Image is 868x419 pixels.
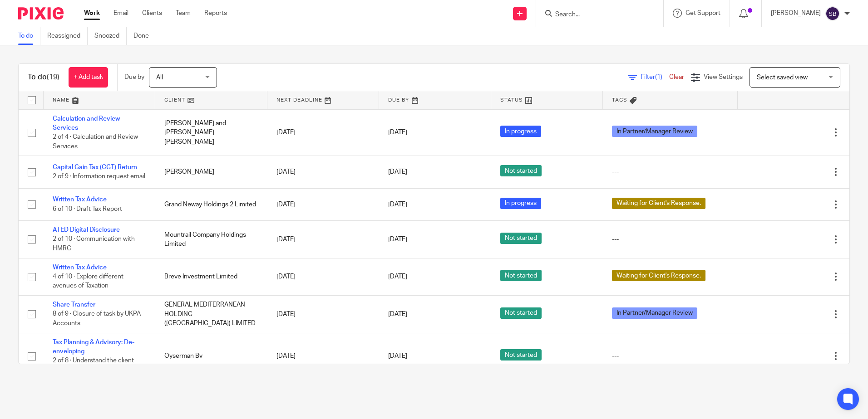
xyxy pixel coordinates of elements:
div: --- [612,167,728,176]
div: --- [612,351,728,361]
span: (19) [47,73,59,81]
a: Tax Planning & Advisory: De-enveloping [53,339,134,355]
span: Not started [500,307,542,319]
span: 2 of 9 · Information request email [53,174,145,180]
td: [DATE] [267,188,379,220]
input: Search [554,11,636,19]
span: Not started [500,270,542,281]
a: Calculation and Review Services [53,116,120,131]
span: 2 of 8 · Understand the client Query [53,357,134,373]
td: [PERSON_NAME] [155,156,267,188]
span: [DATE] [388,236,407,243]
td: Mountrail Company Holdings Limited [155,221,267,258]
span: [DATE] [388,273,407,280]
a: Clear [669,74,684,80]
span: In Partner/Manager Review [612,126,697,137]
span: 2 of 4 · Calculation and Review Services [53,134,138,150]
span: Not started [500,349,542,361]
span: [DATE] [388,129,407,136]
td: [DATE] [267,109,379,156]
img: Pixie [18,7,64,19]
span: All [156,74,163,81]
span: Get Support [686,10,720,16]
a: Written Tax Advice [53,196,107,203]
span: Waiting for Client's Response. [612,198,705,209]
td: GENERAL MEDITERRANEAN HOLDING ([GEOGRAPHIC_DATA]) LIMITED [155,296,267,333]
span: [DATE] [388,311,407,317]
span: View Settings [704,74,743,80]
span: In progress [500,126,541,137]
a: Done [133,27,156,45]
span: Not started [500,165,542,176]
span: In progress [500,198,541,209]
span: Select saved view [757,74,808,81]
a: Clients [142,9,162,18]
a: ATED Digital Disclosure [53,227,120,233]
td: Grand Neway Holdings 2 Limited [155,188,267,220]
p: [PERSON_NAME] [771,9,821,18]
a: Email [113,9,128,18]
a: Written Tax Advice [53,264,107,271]
span: Tags [612,97,627,102]
span: 6 of 10 · Draft Tax Report [53,206,122,212]
span: [DATE] [388,169,407,175]
a: Work [84,9,100,18]
td: [DATE] [267,333,379,380]
div: --- [612,235,728,244]
td: [PERSON_NAME] and [PERSON_NAME] [PERSON_NAME] [155,109,267,156]
a: Reports [204,9,227,18]
td: [DATE] [267,296,379,333]
a: + Add task [69,67,108,88]
span: In Partner/Manager Review [612,307,697,319]
span: 4 of 10 · Explore different avenues of Taxation [53,273,123,289]
span: (1) [655,74,662,80]
span: 8 of 9 · Closure of task by UKPA Accounts [53,311,141,327]
p: Due by [124,73,144,82]
span: Filter [641,74,669,80]
td: [DATE] [267,221,379,258]
span: 2 of 10 · Communication with HMRC [53,236,135,252]
a: Snoozed [94,27,127,45]
span: Not started [500,233,542,244]
span: [DATE] [388,353,407,359]
td: [DATE] [267,258,379,295]
img: svg%3E [825,6,840,21]
a: Team [176,9,191,18]
h1: To do [28,73,59,82]
a: Capital Gain Tax (CGT) Return [53,164,137,171]
td: [DATE] [267,156,379,188]
a: To do [18,27,40,45]
td: Oyserman Bv [155,333,267,380]
a: Reassigned [47,27,88,45]
td: Breve Investment Limited [155,258,267,295]
span: [DATE] [388,201,407,208]
span: Waiting for Client's Response. [612,270,705,281]
a: Share Transfer [53,302,95,308]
